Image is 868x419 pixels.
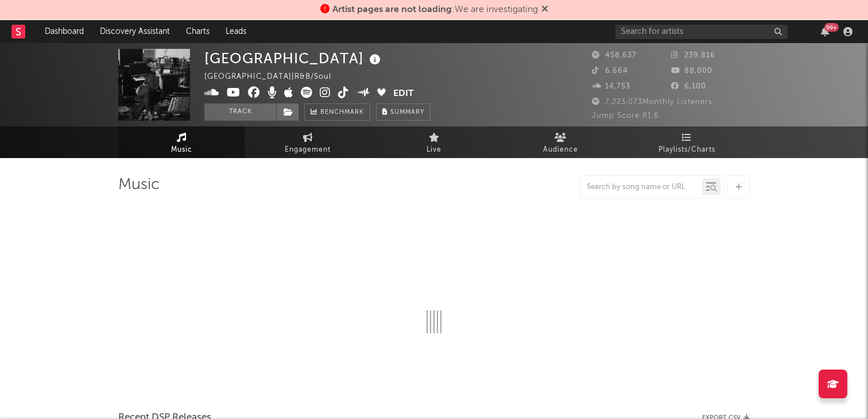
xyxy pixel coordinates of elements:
a: Music [118,126,245,158]
button: Track [204,103,276,121]
div: [GEOGRAPHIC_DATA] | R&B/Soul [204,70,344,84]
span: Summary [390,109,424,116]
div: [GEOGRAPHIC_DATA] [204,49,383,68]
span: Benchmark [320,106,364,120]
input: Search for artists [615,25,788,39]
a: Leads [218,20,254,43]
span: Jump Score: 81.6 [592,112,659,120]
span: Music [171,143,192,157]
div: 99 + [824,23,839,32]
span: Dismiss [541,5,548,14]
a: Live [371,126,497,158]
span: Audience [543,143,578,157]
span: 239,816 [671,52,715,59]
a: Playlists/Charts [623,126,750,158]
a: Benchmark [304,103,370,121]
span: : We are investigating [332,5,538,14]
span: 458,637 [592,52,637,59]
a: Audience [497,126,623,158]
span: Artist pages are not loading [332,5,452,14]
button: Summary [376,103,431,121]
span: Engagement [285,143,331,157]
input: Search by song name or URL [581,183,702,192]
span: Live [427,143,441,157]
span: 14,753 [592,83,630,90]
span: 6,664 [592,67,628,75]
span: Playlists/Charts [658,143,715,157]
a: Charts [178,20,218,43]
span: 6,100 [671,83,706,90]
span: 88,000 [671,67,712,75]
span: 7,223,073 Monthly Listeners [592,98,712,106]
a: Dashboard [37,20,92,43]
button: 99+ [821,27,829,36]
a: Engagement [245,126,371,158]
a: Discovery Assistant [92,20,178,43]
button: Edit [393,87,414,101]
